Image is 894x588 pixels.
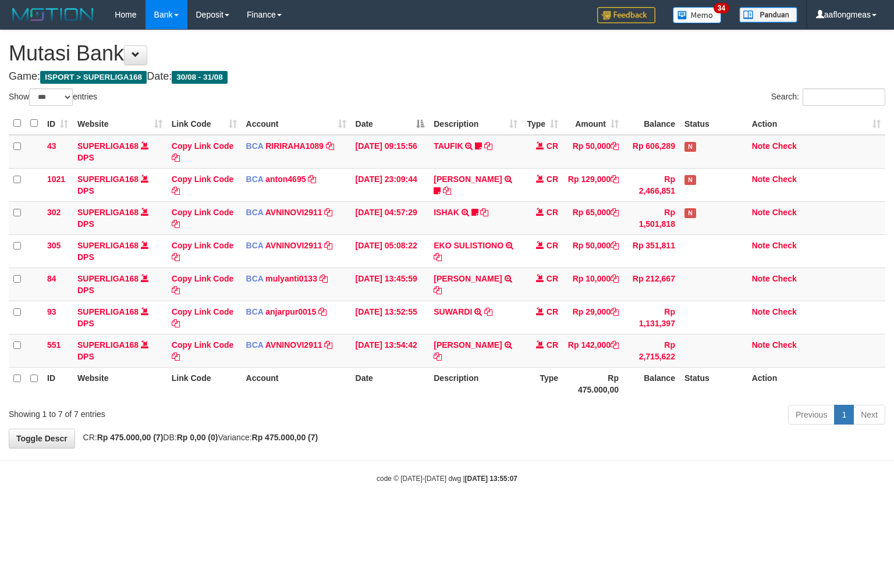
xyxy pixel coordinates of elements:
td: [DATE] 23:09:44 [351,168,430,201]
img: Feedback.jpg [597,7,655,23]
small: code © [DATE]-[DATE] dwg | [377,475,517,483]
td: Rp 2,466,851 [623,168,680,201]
span: 34 [714,3,729,13]
span: 84 [47,274,56,283]
th: Amount: activate to sort column ascending [563,112,623,135]
a: Copy AVNINOVI2911 to clipboard [324,208,332,217]
a: Note [752,141,770,151]
a: Copy SUWARDI to clipboard [484,307,492,316]
th: Status [680,112,747,135]
a: Copy Link Code [172,274,234,295]
th: Description: activate to sort column ascending [429,112,522,135]
a: Note [752,274,770,283]
a: [PERSON_NAME] [434,340,502,350]
td: DPS [73,301,167,334]
a: Copy ISHAK to clipboard [480,208,488,217]
span: 305 [47,241,61,250]
div: Showing 1 to 7 of 7 entries [9,404,364,420]
a: Copy Rp 129,000 to clipboard [611,174,619,184]
a: Copy SRI BASUKI to clipboard [443,186,451,195]
span: 551 [47,340,61,350]
span: BCA [246,340,264,350]
td: DPS [73,268,167,301]
th: Link Code [167,367,242,400]
td: DPS [73,168,167,201]
a: 1 [834,405,854,425]
th: Website: activate to sort column ascending [73,112,167,135]
a: Copy Rp 50,000 to clipboard [611,141,619,151]
a: anjarpur0015 [265,307,316,316]
a: Copy AVNINOVI2911 to clipboard [324,241,332,250]
span: CR [547,241,558,250]
strong: [DATE] 13:55:07 [465,475,517,483]
td: [DATE] 13:45:59 [351,268,430,301]
a: Copy anton4695 to clipboard [308,174,316,184]
a: Check [772,340,797,350]
strong: Rp 475.000,00 (7) [97,433,164,442]
th: Description [429,367,522,400]
a: Copy Rp 142,000 to clipboard [611,340,619,350]
span: 93 [47,307,56,316]
a: [PERSON_NAME] [434,174,502,184]
a: Next [853,405,885,425]
td: DPS [73,135,167,169]
a: anton4695 [265,174,306,184]
th: Date: activate to sort column descending [351,112,430,135]
a: Copy anjarpur0015 to clipboard [318,307,327,316]
span: CR [547,340,558,350]
a: mulyanti0133 [265,274,317,283]
span: BCA [246,274,264,283]
a: Toggle Descr [9,429,75,448]
th: Status [680,367,747,400]
a: ISHAK [434,208,459,217]
td: Rp 50,000 [563,135,623,169]
a: SUPERLIGA168 [77,274,139,283]
th: Balance [623,367,680,400]
span: CR [547,208,558,217]
a: Copy mulyanti0133 to clipboard [320,274,328,283]
td: Rp 10,000 [563,268,623,301]
td: [DATE] 04:57:29 [351,201,430,234]
td: [DATE] 05:08:22 [351,234,430,268]
th: Date [351,367,430,400]
a: Copy Rp 10,000 to clipboard [611,274,619,283]
td: Rp 351,811 [623,234,680,268]
td: Rp 1,131,397 [623,301,680,334]
span: BCA [246,174,264,184]
th: Type: activate to sort column ascending [522,112,563,135]
a: Copy EKO SULISTIONO to clipboard [434,252,442,262]
td: Rp 129,000 [563,168,623,201]
td: Rp 212,667 [623,268,680,301]
a: SUPERLIGA168 [77,174,139,184]
td: DPS [73,234,167,268]
span: CR [547,141,558,151]
span: BCA [246,307,264,316]
a: Copy Rp 29,000 to clipboard [611,307,619,316]
a: TAUFIK [434,141,463,151]
td: [DATE] 13:52:55 [351,301,430,334]
span: BCA [246,241,264,250]
span: CR [547,174,558,184]
a: Copy TAUFIK to clipboard [484,141,492,151]
a: RIRIRAHA1089 [265,141,324,151]
a: Copy MUH ABDUL RO to clipboard [434,286,442,295]
span: BCA [246,208,264,217]
img: panduan.png [739,7,797,23]
th: Type [522,367,563,400]
a: Note [752,340,770,350]
th: Account: activate to sort column ascending [242,112,351,135]
th: Link Code: activate to sort column ascending [167,112,242,135]
a: AVNINOVI2911 [265,241,322,250]
th: Action [747,367,885,400]
a: [PERSON_NAME] [434,274,502,283]
a: AVNINOVI2911 [265,208,322,217]
span: BCA [246,141,264,151]
th: ID [42,367,73,400]
span: ISPORT > SUPERLIGA168 [40,71,147,84]
a: Check [772,241,797,250]
span: CR [547,274,558,283]
input: Search: [803,88,885,106]
a: Check [772,307,797,316]
th: Rp 475.000,00 [563,367,623,400]
a: SUPERLIGA168 [77,340,139,350]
